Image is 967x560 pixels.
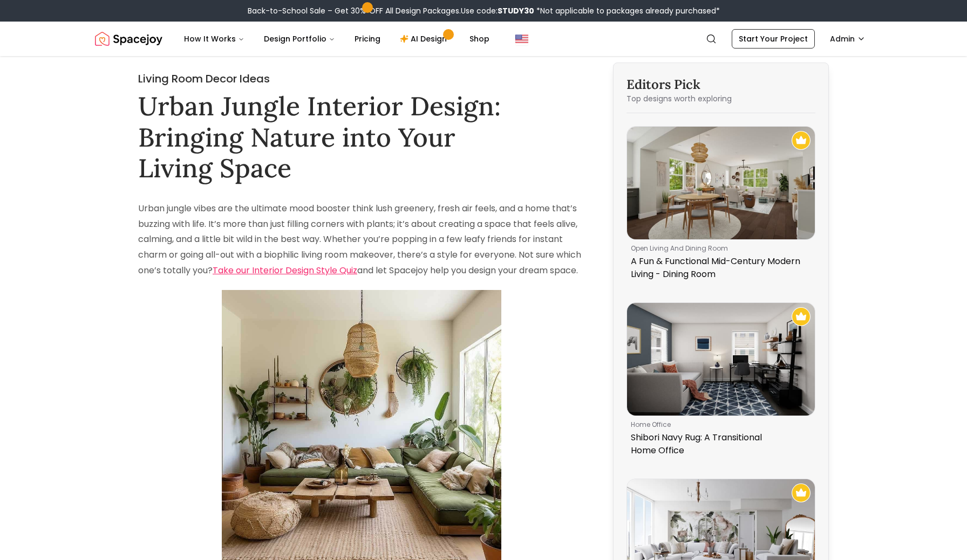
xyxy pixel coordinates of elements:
h3: Editors Pick [626,76,815,93]
b: STUDY30 [498,5,534,16]
nav: Global [95,22,872,56]
img: Recommended Spacejoy Design - Shibori Navy Rug: A Transitional Home Office [792,307,811,326]
img: A Fun & Functional Mid-Century Modern Living - Dining Room [627,127,815,239]
p: Shibori Navy Rug: A Transitional Home Office [631,431,807,457]
div: Back-to-School Sale – Get 30% OFF All Design Packages. [248,5,720,16]
img: Recommended Spacejoy Design - A Fun & Functional Mid-Century Modern Living - Dining Room [792,131,811,150]
button: How It Works [175,28,253,50]
button: Admin [823,29,872,49]
a: Start Your Project [732,29,815,49]
a: A Fun & Functional Mid-Century Modern Living - Dining RoomRecommended Spacejoy Design - A Fun & F... [626,126,815,285]
p: home office [631,420,807,429]
p: open living and dining room [631,244,807,253]
a: Pricing [346,28,389,50]
p: Urban jungle vibes are the ultimate mood booster think lush greenery, fresh air feels, and a home... [138,201,585,279]
a: Shop [461,28,498,50]
h2: Living Room Decor Ideas [138,71,585,86]
a: Take our Interior Design Style Quiz [213,264,357,276]
h1: Urban Jungle Interior Design: Bringing Nature into Your Living Space [138,91,585,184]
img: United States [515,32,528,45]
button: Design Portfolio [255,28,344,50]
p: A Fun & Functional Mid-Century Modern Living - Dining Room [631,255,807,281]
span: *Not applicable to packages already purchased* [534,5,720,16]
span: Use code: [461,5,534,16]
a: Spacejoy [95,28,162,50]
nav: Main [175,28,498,50]
img: Spacejoy Logo [95,28,162,50]
a: AI Design [391,28,459,50]
img: Recommended Spacejoy Design - An Airy and Sophisticated Classic Traditional Living Room Worthy of... [792,483,811,502]
a: Shibori Navy Rug: A Transitional Home OfficeRecommended Spacejoy Design - Shibori Navy Rug: A Tra... [626,302,815,461]
img: Shibori Navy Rug: A Transitional Home Office [627,303,815,416]
p: Top designs worth exploring [626,93,815,104]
